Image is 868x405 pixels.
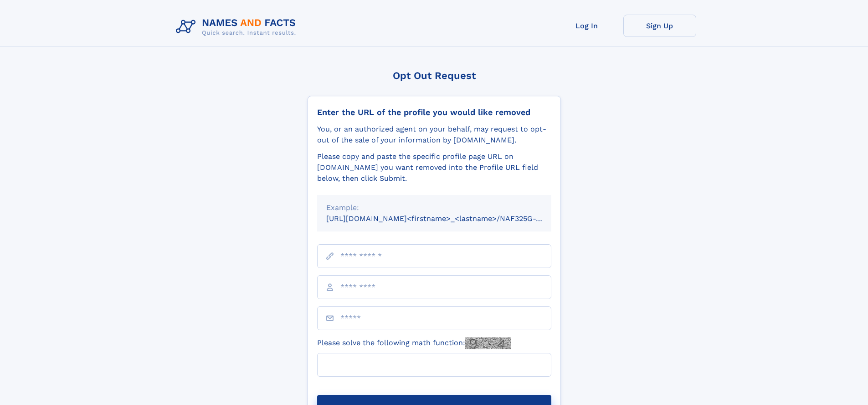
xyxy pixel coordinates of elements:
[308,70,561,81] div: Opt Out Request
[317,151,551,184] div: Please copy and paste the specific profile page URL on [DOMAIN_NAME] you want removed into the Pr...
[623,15,696,37] a: Sign Up
[326,214,569,223] small: [URL][DOMAIN_NAME]<firstname>_<lastname>/NAF325G-xxxxxxxx
[317,337,511,349] label: Please solve the following math function:
[317,124,551,146] div: You, or an authorized agent on your behalf, may request to opt-out of the sale of your informatio...
[172,15,303,39] img: Logo Names and Facts
[326,202,542,213] div: Example:
[317,107,551,117] div: Enter the URL of the profile you would like removed
[550,15,623,37] a: Log In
